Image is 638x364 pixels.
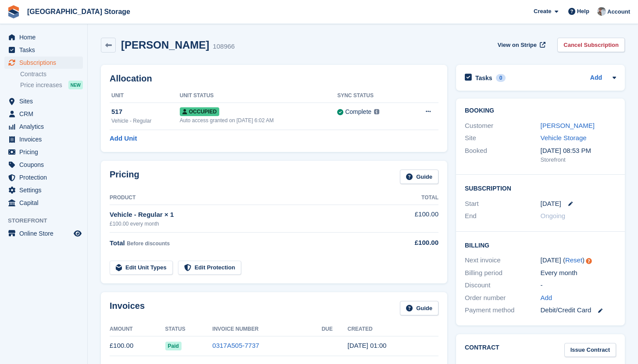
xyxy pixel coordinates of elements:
[541,146,617,156] div: [DATE] 08:53 PM
[590,73,602,83] a: Add
[374,109,379,114] img: icon-info-grey-7440780725fd019a000dd9b08b2336e03edf1995a4989e88bcd33f0948082b44.svg
[465,184,616,192] h2: Subscription
[165,322,213,336] th: Status
[577,7,589,16] span: Help
[180,107,219,116] span: Occupied
[465,305,541,315] div: Payment method
[180,117,337,124] div: Auto access granted on [DATE] 6:02 AM
[345,107,371,117] div: Complete
[541,255,617,265] div: [DATE] ( )
[465,343,499,357] h2: Contract
[19,95,72,107] span: Sites
[180,89,337,103] th: Unit Status
[19,108,72,120] span: CRM
[534,7,551,16] span: Create
[19,31,72,43] span: Home
[19,57,72,69] span: Subscriptions
[212,322,321,336] th: Invoice Number
[4,120,83,133] a: menu
[348,342,387,349] time: 2025-09-19 00:00:26 UTC
[111,107,180,117] div: 517
[564,343,616,357] a: Issue Contract
[68,81,83,89] div: NEW
[110,89,180,103] th: Unit
[7,5,20,18] img: stora-icon-8386f47178a22dfd0bd8f6a31ec36ba5ce8667c1dd55bd0f319d3a0aa187defe.svg
[388,205,438,232] td: £100.00
[337,89,408,103] th: Sync Status
[111,117,180,125] div: Vehicle - Regular
[20,81,62,89] span: Price increases
[4,44,83,56] a: menu
[4,171,83,184] a: menu
[4,95,83,107] a: menu
[541,268,617,278] div: Every month
[400,170,438,184] a: Guide
[585,257,593,265] div: Tooltip anchor
[19,159,72,171] span: Coupons
[541,122,595,129] a: [PERSON_NAME]
[72,228,83,239] a: Preview store
[8,216,87,225] span: Storefront
[541,280,617,290] div: -
[212,342,259,349] a: 0317A505-7737
[388,191,438,205] th: Total
[178,261,241,275] a: Edit Protection
[19,120,72,133] span: Analytics
[541,212,566,219] span: Ongoing
[19,227,72,240] span: Online Store
[465,199,541,209] div: Start
[4,159,83,171] a: menu
[475,74,492,82] h2: Tasks
[541,155,617,164] div: Storefront
[465,255,541,265] div: Next invoice
[321,322,347,336] th: Due
[165,342,182,350] span: Paid
[465,280,541,290] div: Discount
[496,74,506,82] div: 0
[19,171,72,184] span: Protection
[20,70,83,78] a: Contracts
[465,293,541,303] div: Order number
[110,322,165,336] th: Amount
[494,38,547,52] a: View on Stripe
[557,38,625,52] a: Cancel Subscription
[465,133,541,143] div: Site
[127,240,170,247] span: Before discounts
[597,7,606,16] img: Will Strivens
[465,121,541,131] div: Customer
[465,146,541,164] div: Booked
[121,39,209,51] h2: [PERSON_NAME]
[110,261,173,275] a: Edit Unit Types
[4,146,83,158] a: menu
[110,301,145,315] h2: Invoices
[465,211,541,221] div: End
[20,80,83,90] a: Price increases NEW
[400,301,438,315] a: Guide
[465,240,616,249] h2: Billing
[388,238,438,248] div: £100.00
[465,107,616,114] h2: Booking
[4,108,83,120] a: menu
[213,42,235,52] div: 108966
[4,227,83,240] a: menu
[465,268,541,278] div: Billing period
[110,220,388,228] div: £100.00 every month
[498,41,537,49] span: View on Stripe
[348,322,438,336] th: Created
[541,199,561,209] time: 2025-09-19 00:00:00 UTC
[19,146,72,158] span: Pricing
[110,74,438,84] h2: Allocation
[4,31,83,43] a: menu
[24,4,134,19] a: [GEOGRAPHIC_DATA] Storage
[110,170,139,184] h2: Pricing
[110,191,388,205] th: Product
[110,134,137,144] a: Add Unit
[19,44,72,56] span: Tasks
[19,133,72,145] span: Invoices
[4,57,83,69] a: menu
[541,293,552,303] a: Add
[4,184,83,196] a: menu
[110,210,388,220] div: Vehicle - Regular × 1
[19,184,72,196] span: Settings
[19,197,72,209] span: Capital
